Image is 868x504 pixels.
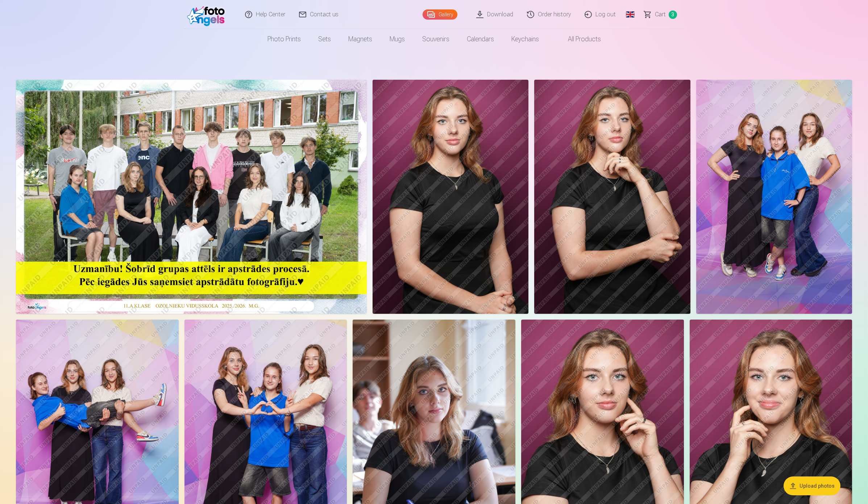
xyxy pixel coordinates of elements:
[784,476,840,495] button: Upload photos
[259,29,310,49] a: Photo prints
[310,29,340,49] a: Sets
[414,29,458,49] a: Souvenirs
[548,29,610,49] a: All products
[655,10,666,19] span: Сart
[503,29,548,49] a: Keychains
[187,3,229,26] img: /fa1
[669,11,677,19] span: 3
[423,9,457,20] a: Gallery
[381,29,414,49] a: Mugs
[340,29,381,49] a: Magnets
[458,29,503,49] a: Calendars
